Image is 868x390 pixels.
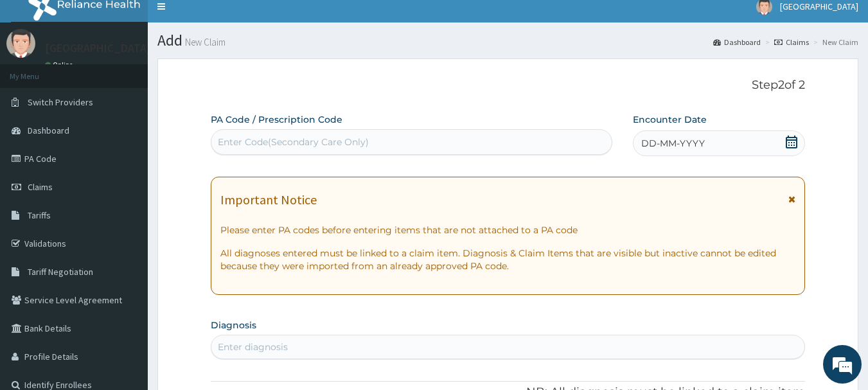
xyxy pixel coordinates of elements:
h1: Add [157,32,858,49]
label: PA Code / Prescription Code [211,113,342,126]
div: Enter Code(Secondary Care Only) [218,136,369,148]
span: DD-MM-YYYY [641,137,705,150]
p: Step 2 of 2 [211,78,806,93]
label: Diagnosis [211,319,256,332]
div: Minimize live chat window [211,6,242,37]
a: Claims [774,37,809,48]
textarea: Type your message and hit 'Enter' [6,256,245,301]
a: Online [45,60,76,69]
span: We're online! [75,114,177,244]
p: [GEOGRAPHIC_DATA] [45,42,151,54]
span: Tariff Negotiation [28,266,93,278]
img: User Image [6,29,35,58]
p: All diagnoses entered must be linked to a claim item. Diagnosis & Claim Items that are visible bu... [220,247,796,272]
img: d_794563401_company_1708531726252_794563401 [24,64,52,96]
div: Enter diagnosis [218,341,288,353]
span: Claims [28,181,53,193]
span: Tariffs [28,209,51,221]
a: Dashboard [713,37,761,48]
p: Please enter PA codes before entering items that are not attached to a PA code [220,224,796,236]
small: New Claim [182,37,226,47]
span: Switch Providers [28,96,93,108]
div: Chat with us now [67,72,216,89]
li: New Claim [810,37,858,48]
span: Dashboard [28,125,69,136]
h1: Important Notice [220,193,317,207]
span: [GEOGRAPHIC_DATA] [780,1,858,12]
label: Encounter Date [633,113,707,126]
